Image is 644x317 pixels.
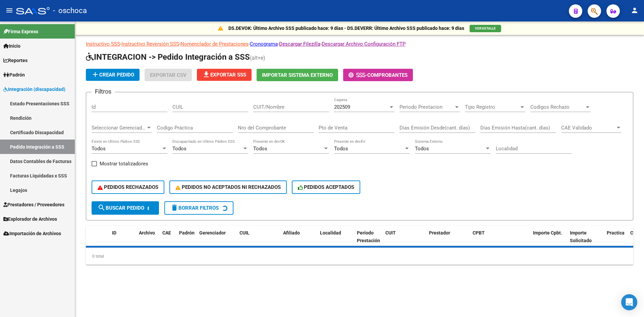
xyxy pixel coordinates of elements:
[86,248,633,265] div: 0 total
[253,146,267,152] span: Todos
[98,205,144,211] span: Buscar Pedido
[202,72,246,78] span: Exportar SSS
[607,230,625,235] span: Practica
[292,180,361,194] button: PEDIDOS ACEPTADOS
[283,230,300,235] span: Afiliado
[3,201,64,208] span: Prestadores / Proveedores
[237,226,280,255] datatable-header-cell: CUIL
[121,41,179,47] a: Instructivo Reversión SSS
[348,72,367,78] span: -
[3,57,28,64] span: Reportes
[561,125,615,131] span: CAE Validado
[298,184,355,190] span: PEDIDOS ACEPTADOS
[150,72,186,78] span: Exportar CSV
[162,230,171,235] span: CAE
[322,41,406,47] a: Descargar Archivo Configuración FTP
[429,230,450,235] span: Prestador
[92,180,164,194] button: PEDIDOS RECHAZADOS
[100,160,148,168] span: Mostrar totalizadores
[3,42,20,50] span: Inicio
[3,71,25,78] span: Padrón
[5,6,13,14] mat-icon: menu
[354,226,383,255] datatable-header-cell: Período Prestación
[3,28,38,35] span: Firma Express
[320,230,341,235] span: Localidad
[199,230,226,235] span: Gerenciador
[239,230,250,235] span: CUIL
[385,230,396,235] span: CUIT
[112,230,116,235] span: ID
[280,226,317,255] datatable-header-cell: Afiliado
[475,27,496,30] span: VER DETALLE
[399,104,454,110] span: Periodo Prestacion
[631,6,639,14] mat-icon: person
[86,40,633,48] p: - - - - -
[92,125,146,131] span: Seleccionar Gerenciador
[250,41,278,47] a: Cronograma
[172,146,186,152] span: Todos
[228,24,464,32] p: DS.DEVOK: Último Archivo SSS publicado hace: 9 días - DS.DEVERR: Último Archivo SSS publicado hac...
[465,104,519,110] span: Tipo Registro
[136,226,160,255] datatable-header-cell: Archivo
[334,146,348,152] span: Todos
[91,70,99,78] mat-icon: add
[86,69,140,81] button: Crear Pedido
[530,226,567,255] datatable-header-cell: Importe Cpbt.
[530,104,585,110] span: Codigos Rechazo
[98,184,158,190] span: PEDIDOS RECHAZADOS
[533,230,562,235] span: Importe Cpbt.
[86,52,250,62] span: INTEGRACION -> Pedido Integración a SSS
[197,69,252,81] button: Exportar SSS
[53,3,87,18] span: - oschoca
[92,146,106,152] span: Todos
[86,41,120,47] a: Instructivo SSS
[3,215,57,223] span: Explorador de Archivos
[179,230,195,235] span: Padrón
[92,87,115,96] h3: Filtros
[169,180,287,194] button: PEDIDOS NO ACEPTADOS NI RECHAZADOS
[170,205,219,211] span: Borrar Filtros
[334,104,350,110] span: 202509
[91,72,134,78] span: Crear Pedido
[160,226,176,255] datatable-header-cell: CAE
[139,230,155,235] span: Archivo
[415,146,429,152] span: Todos
[567,226,604,255] datatable-header-cell: Importe Solicitado
[170,204,178,212] mat-icon: delete
[279,41,320,47] a: Descargar Filezilla
[92,201,159,215] button: Buscar Pedido
[257,69,338,81] button: Importar Sistema Externo
[98,204,106,212] mat-icon: search
[180,41,249,47] a: Nomenclador de Prestaciones
[343,69,413,81] button: -Comprobantes
[145,69,192,81] button: Exportar CSV
[383,226,426,255] datatable-header-cell: CUIT
[202,70,210,78] mat-icon: file_download
[175,184,281,190] span: PEDIDOS NO ACEPTADOS NI RECHAZADOS
[197,226,237,255] datatable-header-cell: Gerenciador
[164,201,233,215] button: Borrar Filtros
[470,226,530,255] datatable-header-cell: CPBT
[470,25,501,32] button: VER DETALLE
[367,72,408,78] span: Comprobantes
[473,230,485,235] span: CPBT
[426,226,470,255] datatable-header-cell: Prestador
[317,226,354,255] datatable-header-cell: Localidad
[357,230,380,243] span: Período Prestación
[250,55,265,61] span: (alt+e)
[3,86,65,93] span: Integración (discapacidad)
[621,294,637,310] div: Open Intercom Messenger
[262,72,333,78] span: Importar Sistema Externo
[176,226,197,255] datatable-header-cell: Padrón
[109,226,136,255] datatable-header-cell: ID
[570,230,592,243] span: Importe Solicitado
[3,230,61,237] span: Importación de Archivos
[604,226,628,255] datatable-header-cell: Practica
